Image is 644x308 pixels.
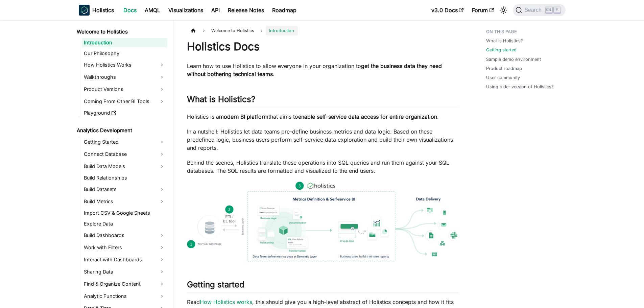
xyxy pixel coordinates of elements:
a: AMQL [141,5,164,16]
a: Introduction [82,38,167,47]
strong: enable self-service data access for entire organization [298,113,437,120]
p: In a nutshell: Holistics let data teams pre-define business metrics and data logic. Based on thes... [187,127,459,152]
h2: Getting started [187,280,459,292]
a: Sharing Data [82,266,167,277]
a: Getting started [486,47,517,53]
a: Visualizations [164,5,207,16]
button: Switch between dark and light mode (currently light mode) [498,5,509,16]
a: Roadmap [268,5,301,16]
a: Explore Data [82,219,167,229]
a: Connect Database [82,149,167,160]
a: Product Versions [82,84,167,95]
img: How Holistics fits in your Data Stack [187,182,459,261]
a: API [207,5,224,16]
a: Getting Started [82,137,167,147]
a: Playground [82,108,167,118]
nav: Docs sidebar [72,20,173,308]
a: Analytic Functions [82,291,167,302]
a: Build Datasets [82,184,167,195]
a: Build Metrics [82,196,167,207]
a: Forum [468,5,498,16]
strong: modern BI platform [219,113,268,120]
a: v3.0 Docs [427,5,468,16]
a: Analytics Development [75,126,167,135]
a: Interact with Dashboards [82,254,167,265]
a: Welcome to Holistics [75,27,167,37]
a: Build Data Models [82,161,167,172]
a: Sample demo environment [486,56,541,63]
span: Welcome to Holistics [208,26,258,35]
img: Holistics [79,5,90,16]
p: Behind the scenes, Holistics translate these operations into SQL queries and run them against you... [187,159,459,175]
kbd: K [554,7,560,13]
b: Holistics [92,6,114,14]
h2: What is Holistics? [187,94,459,107]
a: Import CSV & Google Sheets [82,208,167,218]
span: Introduction [266,26,297,35]
span: Search [522,7,546,13]
a: Work with Filters [82,242,167,253]
a: How Holistics works [200,299,252,305]
a: Find & Organize Content [82,279,167,289]
a: Using older version of Holistics? [486,84,554,90]
a: Walkthroughs [82,72,167,82]
a: Docs [119,5,141,16]
a: User community [486,74,520,81]
nav: Breadcrumbs [187,26,459,35]
button: Search (Ctrl+K) [513,4,565,16]
p: Learn how to use Holistics to allow everyone in your organization to . [187,62,459,78]
a: Home page [187,26,200,35]
p: Holistics is a that aims to . [187,113,459,121]
a: Build Relationships [82,173,167,183]
a: Product roadmap [486,65,522,72]
h1: Holistics Docs [187,40,459,53]
a: Coming From Other BI Tools [82,96,167,107]
a: Build Dashboards [82,230,167,241]
a: Our Philosophy [82,49,167,58]
a: Release Notes [224,5,268,16]
a: How Holistics Works [82,60,167,70]
a: What is Holistics? [486,38,523,44]
a: HolisticsHolistics [79,5,114,16]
